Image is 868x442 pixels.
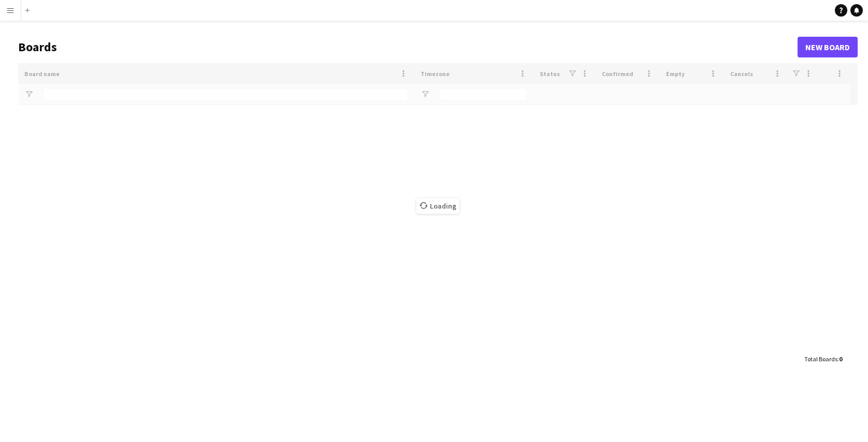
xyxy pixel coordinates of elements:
span: Total Boards [804,355,837,363]
div: : [804,349,842,369]
span: 0 [839,355,842,363]
span: Loading [416,198,459,214]
h1: Boards [18,39,798,55]
a: New Board [798,37,858,57]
